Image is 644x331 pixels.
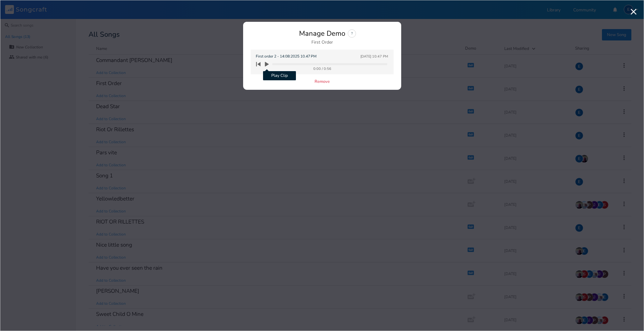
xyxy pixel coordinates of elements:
[299,30,345,37] div: Manage Demo
[315,79,330,85] button: Remove
[311,40,333,45] div: First Order
[263,59,272,69] button: Play Clip
[360,55,388,58] div: [DATE] 10:47 PM
[348,29,356,38] div: ?
[258,67,387,70] div: 0:00 / 0:56
[256,53,316,59] span: First order 2 - 14:08:2025 10.47 PM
